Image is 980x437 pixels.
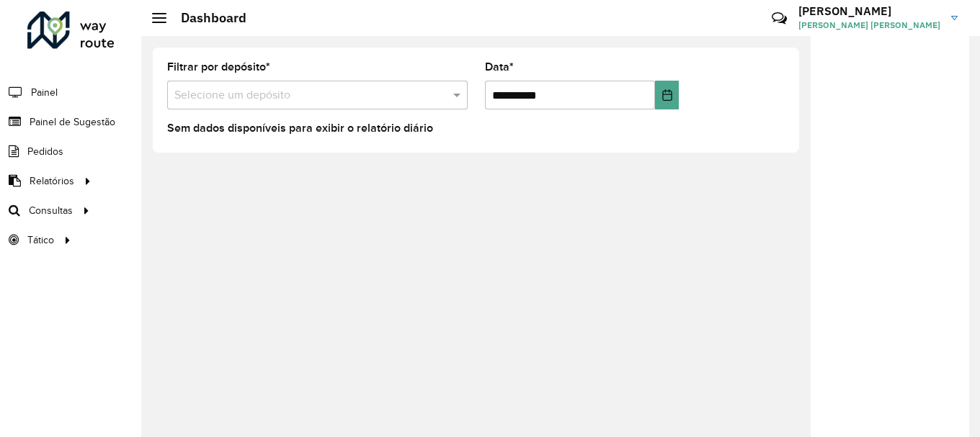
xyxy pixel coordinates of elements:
[27,233,54,248] span: Tático
[798,19,940,32] span: [PERSON_NAME] [PERSON_NAME]
[27,144,63,159] span: Pedidos
[30,114,115,130] span: Painel de Sugestão
[798,4,940,18] h3: [PERSON_NAME]
[31,85,58,100] span: Painel
[167,58,270,76] label: Filtrar por depósito
[655,81,679,109] button: Choose Date
[30,174,74,189] span: Relatórios
[167,120,433,137] label: Sem dados disponíveis para exibir o relatório diário
[29,203,73,218] span: Consultas
[764,3,795,34] a: Contato Rápido
[485,58,514,76] label: Data
[166,10,246,26] h2: Dashboard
